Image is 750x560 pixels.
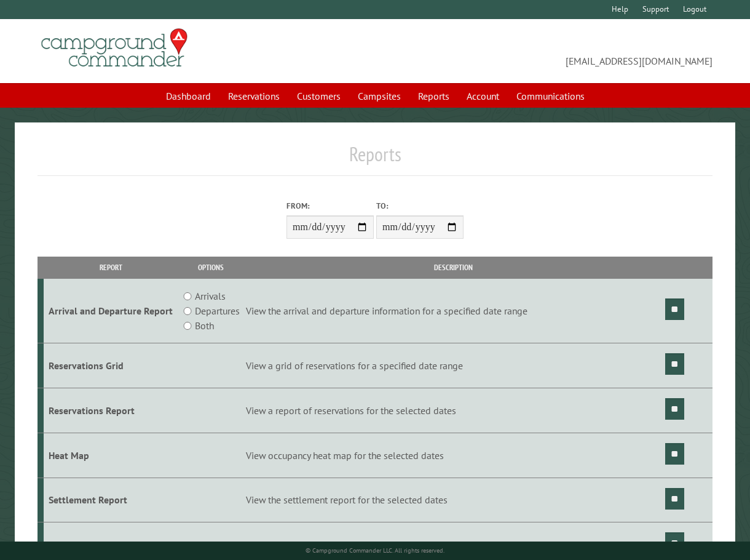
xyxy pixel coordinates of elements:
[286,200,374,212] label: From:
[195,289,226,303] label: Arrivals
[244,388,663,433] td: View a report of reservations for the selected dates
[350,84,408,108] a: Campsites
[459,84,507,108] a: Account
[44,478,178,522] td: Settlement Report
[44,279,178,343] td: Arrival and Departure Report
[159,84,218,108] a: Dashboard
[195,303,240,318] label: Departures
[244,433,663,478] td: View occupancy heat map for the selected dates
[376,200,464,212] label: To:
[244,279,663,343] td: View the arrival and departure information for a specified date range
[195,318,214,333] label: Both
[44,343,178,388] td: Reservations Grid
[37,142,712,176] h1: Reports
[37,24,191,72] img: Campground Commander
[44,257,178,278] th: Report
[375,34,712,68] span: [EMAIL_ADDRESS][DOMAIN_NAME]
[44,433,178,478] td: Heat Map
[221,84,287,108] a: Reservations
[44,388,178,433] td: Reservations Report
[244,343,663,388] td: View a grid of reservations for a specified date range
[178,257,243,278] th: Options
[306,546,444,554] small: © Campground Commander LLC. All rights reserved.
[244,257,663,278] th: Description
[509,84,592,108] a: Communications
[411,84,457,108] a: Reports
[244,478,663,522] td: View the settlement report for the selected dates
[290,84,348,108] a: Customers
